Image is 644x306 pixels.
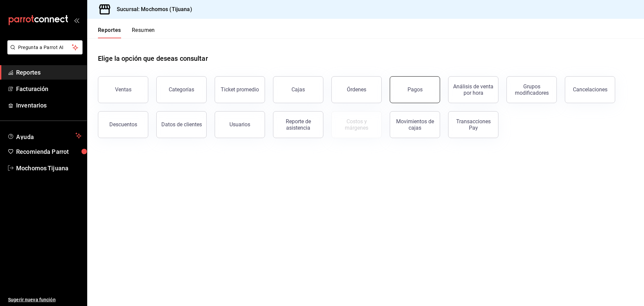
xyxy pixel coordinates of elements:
div: Pagos [408,86,423,93]
div: Datos de clientes [161,121,202,128]
button: Reporte de asistencia [273,111,323,138]
div: Cancelaciones [573,86,607,93]
a: Pregunta a Parrot AI [5,49,83,56]
div: navigation tabs [98,27,155,38]
span: Sugerir nueva función [8,296,82,303]
div: Ventas [115,86,131,93]
button: Usuarios [215,111,265,138]
span: Ayuda [16,132,73,140]
a: Cajas [273,76,323,103]
span: Mochomos Tijuana [16,164,82,173]
button: open_drawer_menu [74,17,79,23]
button: Movimientos de cajas [390,111,440,138]
button: Resumen [132,27,155,38]
button: Pagos [390,76,440,103]
div: Usuarios [229,121,250,128]
span: Recomienda Parrot [16,147,82,156]
button: Categorías [156,76,207,103]
button: Reportes [98,27,121,38]
div: Categorías [169,86,194,93]
button: Transacciones Pay [448,111,498,138]
span: Inventarios [16,101,82,110]
h3: Sucursal: Mochomos (Tijuana) [111,5,192,13]
div: Órdenes [347,86,366,93]
div: Ticket promedio [221,86,259,93]
button: Órdenes [331,76,382,103]
div: Cajas [291,86,305,94]
button: Cancelaciones [565,76,615,103]
div: Transacciones Pay [452,118,494,131]
div: Costos y márgenes [336,118,377,131]
button: Ticket promedio [215,76,265,103]
div: Grupos modificadores [511,83,552,96]
h1: Elige la opción que deseas consultar [98,53,208,63]
div: Reporte de asistencia [277,118,319,131]
div: Análisis de venta por hora [452,83,494,96]
span: Pregunta a Parrot AI [18,44,72,51]
button: Datos de clientes [156,111,207,138]
div: Movimientos de cajas [394,118,436,131]
button: Ventas [98,76,148,103]
button: Análisis de venta por hora [448,76,498,103]
button: Descuentos [98,111,148,138]
span: Facturación [16,84,82,93]
div: Descuentos [109,121,137,128]
button: Grupos modificadores [506,76,557,103]
button: Pregunta a Parrot AI [7,40,83,54]
span: Reportes [16,68,82,77]
button: Contrata inventarios para ver este reporte [331,111,382,138]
